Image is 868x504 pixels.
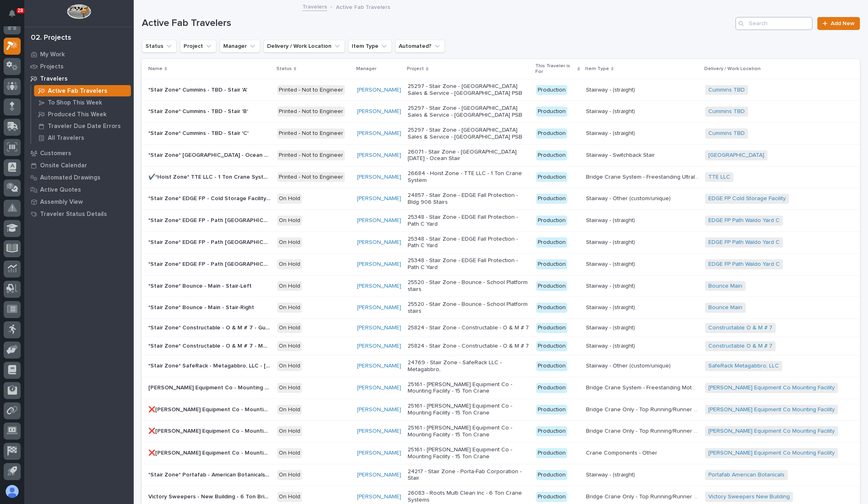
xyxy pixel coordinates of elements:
[24,147,134,159] a: Customers
[586,383,700,391] p: Bridge Crane System - Freestanding Motorized
[48,135,84,142] p: All Travelers
[148,85,249,94] p: *Stair Zone* Cummins - TBD - Stair 'A'
[408,279,530,293] p: 25520 - Stair Zone - Bounce - School Platform stairs
[24,60,134,73] a: Projects
[536,128,567,139] div: Production
[31,109,134,120] a: Produced This Week
[586,341,637,350] p: Stairway - (straight)
[277,150,345,160] div: Printed - Not to Engineer
[536,361,567,371] div: Production
[148,172,272,181] p: ✔️*Hoist Zone* TTE LLC - 1 Ton Crane System
[277,323,302,333] div: On Hold
[357,108,401,115] a: [PERSON_NAME]
[586,448,659,457] p: Crane Components - Other
[586,172,700,181] p: Bridge Crane System - Freestanding Ultralite
[708,428,835,435] a: [PERSON_NAME] Equipment Co Mounting Facility
[24,184,134,196] a: Active Quotes
[408,468,530,482] p: 24217 - Stair Zone - Porta-Fab Corporation - Stair
[142,337,860,355] tr: *Stair Zone* Constructable - O & M # 7 - Mezz Stairs*Stair Zone* Constructable - O & M # 7 - Mezz...
[536,237,567,248] div: Production
[408,359,530,373] p: 24769 - Stair Zone - SafeRack LLC - Metagabbro,
[536,426,567,436] div: Production
[585,64,609,73] p: Item Type
[408,192,530,206] p: 24857 - Stair Zone - EDGE Fall Protection - Bldg 906 Stairs
[708,239,780,246] a: EDGE FP Path Waldo Yard C
[535,62,575,77] p: This Traveler is For
[142,464,860,486] tr: *Stair Zone* Portafab - American Botanicals - Stair*Stair Zone* Portafab - American Botanicals - ...
[586,470,637,478] p: Stairway - (straight)
[24,171,134,184] a: Automated Drawings
[831,21,855,26] span: Add New
[220,40,260,53] button: Manager
[142,144,860,166] tr: *Stair Zone* [GEOGRAPHIC_DATA] - Ocean Stair*Stair Zone* [GEOGRAPHIC_DATA] - Ocean Stair Printed ...
[536,172,567,182] div: Production
[142,442,860,464] tr: ❌[PERSON_NAME] Equipment Co - Mounting Facility - Runway Electrification❌[PERSON_NAME] Equipment ...
[586,323,637,331] p: Stairway - (straight)
[586,150,656,159] p: Stairway - Switchback Stair
[586,107,637,115] p: Stairway - (straight)
[586,216,637,224] p: Stairway - (straight)
[357,217,401,224] a: [PERSON_NAME]
[357,363,401,369] a: [PERSON_NAME]
[357,325,401,331] a: [PERSON_NAME]
[277,426,302,436] div: On Hold
[408,490,530,504] p: 26083 - Roots Multi Clean Inc - 6 Ton Crane Systems
[357,152,401,159] a: [PERSON_NAME]
[357,493,401,500] a: [PERSON_NAME]
[142,319,860,337] tr: *Stair Zone* Constructable - O & M # 7 - Guardrailing*Stair Zone* Constructable - O & M # 7 - Gua...
[40,63,64,70] p: Projects
[148,281,253,290] p: *Stair Zone* Bounce - Main - Stair-Left
[708,174,730,181] a: TTE LLC
[148,128,250,137] p: *Stair Zone* Cummins - TBD - Stair 'C'
[31,132,134,143] a: All Travelers
[356,64,376,73] p: Manager
[536,216,567,226] div: Production
[357,239,401,246] a: [PERSON_NAME]
[40,174,100,182] p: Automated Drawings
[48,88,107,95] p: Active Fab Travelers
[277,237,302,248] div: On Hold
[31,85,134,96] a: Active Fab Travelers
[142,399,860,421] tr: ❌[PERSON_NAME] Equipment Co - Mounting Facility - Bridge #1❌[PERSON_NAME] Equipment Co - Mounting...
[142,253,860,275] tr: *Stair Zone* EDGE FP - Path [GEOGRAPHIC_DATA] C - Stair #3*Stair Zone* EDGE FP - Path [GEOGRAPHIC...
[408,214,530,228] p: 25348 - Stair Zone - EDGE Fall Protection - Path C Yard
[536,383,567,393] div: Production
[277,259,302,269] div: On Hold
[357,343,401,350] a: [PERSON_NAME]
[277,448,302,458] div: On Hold
[24,159,134,171] a: Onsite Calendar
[148,303,256,311] p: *Stair Zone* Bounce - Main - Stair-Right
[142,101,860,123] tr: *Stair Zone* Cummins - TBD - Stair 'B'*Stair Zone* Cummins - TBD - Stair 'B' Printed - Not to Eng...
[408,170,530,184] p: 26684 - Hoist Zone - TTE LLC - 1 Ton Crane System
[142,17,732,29] h1: Active Fab Travelers
[180,40,216,53] button: Project
[704,64,761,73] p: Delivery / Work Location
[148,470,272,478] p: *Stair Zone* Portafab - American Botanicals - Stair
[277,107,345,117] div: Printed - Not to Engineer
[277,470,302,480] div: On Hold
[40,150,71,157] p: Customers
[357,406,401,413] a: [PERSON_NAME]
[48,99,102,107] p: To Shop This Week
[24,73,134,85] a: Travelers
[40,51,65,58] p: My Work
[708,363,779,369] a: SafeRack Metagabbro, LLC
[10,10,21,23] div: Notifications28
[408,105,530,119] p: 25297 - Stair Zone - [GEOGRAPHIC_DATA] Sales & Service - [GEOGRAPHIC_DATA] PSB
[408,301,530,315] p: 25520 - Stair Zone - Bounce - School Platform stairs
[536,323,567,333] div: Production
[40,162,87,169] p: Onsite Calendar
[536,448,567,458] div: Production
[142,79,860,101] tr: *Stair Zone* Cummins - TBD - Stair 'A'*Stair Zone* Cummins - TBD - Stair 'A' Printed - Not to Eng...
[148,194,272,202] p: *Stair Zone* EDGE FP - Cold Storage Facility - Stair & Ship Ladder
[586,128,637,137] p: Stairway - (straight)
[148,383,272,391] p: Elliott Equipment Co - Mounting Facility - 15 Ton Crane System
[408,127,530,141] p: 25297 - Stair Zone - [GEOGRAPHIC_DATA] Sales & Service - [GEOGRAPHIC_DATA] PSB
[586,303,637,311] p: Stairway - (straight)
[277,492,302,502] div: On Hold
[142,166,860,188] tr: ✔️*Hoist Zone* TTE LLC - 1 Ton Crane System✔️*Hoist Zone* TTE LLC - 1 Ton Crane System Printed - ...
[708,283,742,290] a: Bounce Main
[586,405,700,413] p: Bridge Crane Only - Top Running/Runner Motorized
[708,217,780,224] a: EDGE FP Path Waldo Yard C
[708,87,745,94] a: Cummins TBD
